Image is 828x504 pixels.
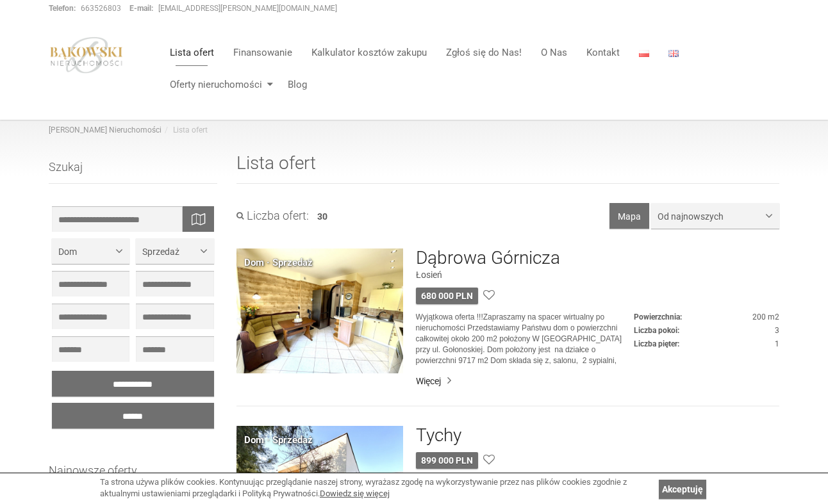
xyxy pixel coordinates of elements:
[609,203,649,229] button: Mapa
[634,339,679,350] dt: Liczba pięter:
[634,325,779,336] dd: 3
[634,312,682,323] dt: Powierzchnia:
[416,248,560,268] a: Dąbrowa Górnicza
[236,209,309,222] h3: Liczba ofert:
[577,40,629,65] a: Kontakt
[416,426,461,446] a: Tychy
[49,4,76,13] strong: Telefon:
[224,40,302,65] a: Finansowanie
[158,4,337,13] a: [EMAIL_ADDRESS][PERSON_NAME][DOMAIN_NAME]
[436,40,531,65] a: Zgłoś się do Nas!
[634,312,779,323] dd: 200 m2
[236,154,780,184] h1: Lista ofert
[317,211,327,222] span: 30
[634,339,779,350] dd: 1
[49,161,217,184] h3: Szukaj
[136,238,213,264] button: Sprzedaż
[668,50,679,57] img: English
[416,312,634,367] p: Wyjątkowa oferta !!!Zapraszamy na spacer wirtualny po nieruchomości Przedstawiamy Państwu dom o p...
[531,40,577,65] a: O Nas
[58,245,113,258] span: Dom
[416,375,779,387] a: Więcej
[236,248,403,373] img: Dom Sprzedaż Dąbrowa Górnicza Łosień Gołonoska
[160,40,224,65] a: Lista ofert
[244,256,313,270] div: Dom · Sprzedaż
[658,210,763,223] span: Od najnowszych
[639,50,649,57] img: Polski
[142,245,197,258] span: Sprzedaż
[49,126,161,134] a: [PERSON_NAME] Nieruchomości
[100,476,652,500] div: Ta strona używa plików cookies. Kontynuując przeglądanie naszej strony, wyrażasz zgodę na wykorzy...
[278,72,307,97] a: Blog
[161,125,208,136] li: Lista ofert
[651,203,779,229] button: Od najnowszych
[49,37,124,74] img: logo
[416,268,779,281] figure: Łosień
[81,4,121,13] a: 663526803
[244,434,313,447] div: Dom · Sprzedaż
[182,206,214,232] div: Wyszukaj na mapie
[49,464,217,487] h3: Najnowsze oferty
[320,489,390,498] a: Dowiedz się więcej
[416,288,478,304] div: 680 000 PLN
[634,325,679,336] dt: Liczba pokoi:
[160,72,278,97] a: Oferty nieruchomości
[659,480,706,499] a: Akceptuję
[129,4,153,13] strong: E-mail:
[52,238,129,264] button: Dom
[416,452,478,469] div: 899 000 PLN
[302,40,436,65] a: Kalkulator kosztów zakupu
